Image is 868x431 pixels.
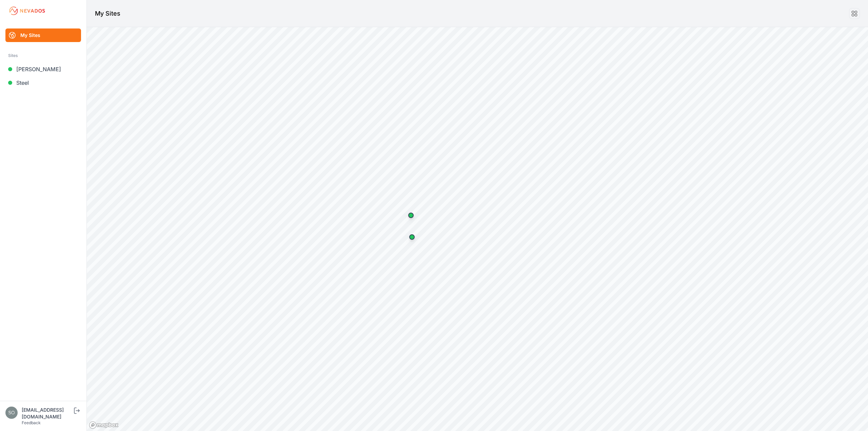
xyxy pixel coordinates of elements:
[5,76,81,90] a: Steel
[8,52,78,60] div: Sites
[22,420,41,425] a: Feedback
[8,5,46,16] img: Nevados
[87,27,868,431] canvas: Map
[405,230,419,244] div: Map marker
[22,407,73,420] div: [EMAIL_ADDRESS][DOMAIN_NAME]
[5,62,81,76] a: [PERSON_NAME]
[95,9,120,18] h1: My Sites
[5,28,81,42] a: My Sites
[404,209,418,222] div: Map marker
[89,421,119,429] a: Mapbox logo
[5,407,18,419] img: solvocc@solvenergy.com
